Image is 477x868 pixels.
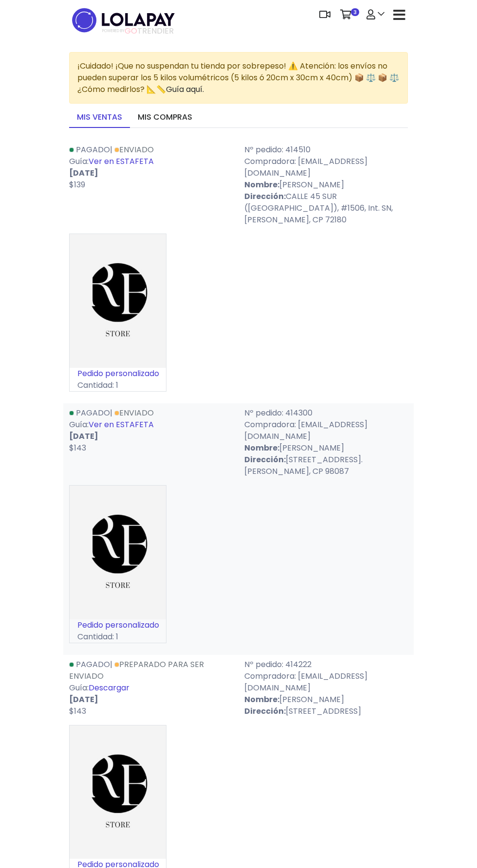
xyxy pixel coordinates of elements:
[76,659,110,670] span: Pagado
[70,631,166,643] p: Cantidad: 1
[69,108,130,128] a: Mis ventas
[102,27,174,36] span: TRENDIER
[63,407,238,477] div: | Guía:
[244,191,286,202] strong: Dirección:
[69,179,85,190] span: $139
[89,156,154,167] a: Ver en ESTAFETA
[89,419,154,430] a: Ver en ESTAFETA
[76,407,110,418] span: Pagado
[130,108,200,128] a: Mis compras
[69,5,178,36] img: logo
[69,442,86,453] span: $143
[244,454,408,477] p: [STREET_ADDRESS]. [PERSON_NAME], CP 98087
[244,407,408,419] p: Nº pedido: 414300
[102,28,125,34] span: POWERED BY
[244,156,408,179] p: Compradora: [EMAIL_ADDRESS][DOMAIN_NAME]
[77,619,159,631] a: Pedido personalizado
[244,454,286,465] strong: Dirección:
[244,144,408,156] p: Nº pedido: 414510
[70,725,166,859] img: small_1739506826201.jpeg
[244,442,279,453] strong: Nombre:
[244,705,408,717] p: [STREET_ADDRESS]
[77,368,159,379] a: Pedido personalizado
[114,144,154,155] a: Enviado
[69,694,233,705] p: [DATE]
[244,659,408,670] p: Nº pedido: 414222
[244,694,408,705] p: [PERSON_NAME]
[77,60,399,95] span: ¡Cuidado! ¡Que no suspendan tu tienda por sobrepeso! ⚠️ Atención: los envíos no pueden superar lo...
[63,144,238,226] div: | Guía:
[69,659,204,682] a: Preparado para ser enviado
[244,705,286,717] strong: Dirección:
[89,682,129,693] a: Descargar
[244,179,408,191] p: [PERSON_NAME]
[69,431,233,442] p: [DATE]
[125,25,137,36] span: GO
[69,167,233,179] p: [DATE]
[244,419,408,442] p: Compradora: [EMAIL_ADDRESS][DOMAIN_NAME]
[70,380,166,391] p: Cantidad: 1
[114,407,154,418] a: Enviado
[244,694,279,705] strong: Nombre:
[70,486,166,619] img: small_1739506826201.jpeg
[76,144,110,155] span: Pagado
[351,8,359,16] span: 3
[166,84,204,95] a: Guía aquí.
[69,705,86,717] span: $143
[244,191,408,226] p: CALLE 45 SUR ([GEOGRAPHIC_DATA]), #1506, Int. SN, [PERSON_NAME], CP 72180
[70,234,166,368] img: small_1739506826201.jpeg
[244,670,408,694] p: Compradora: [EMAIL_ADDRESS][DOMAIN_NAME]
[63,659,238,717] div: | Guía:
[244,179,279,190] strong: Nombre:
[244,442,408,454] p: [PERSON_NAME]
